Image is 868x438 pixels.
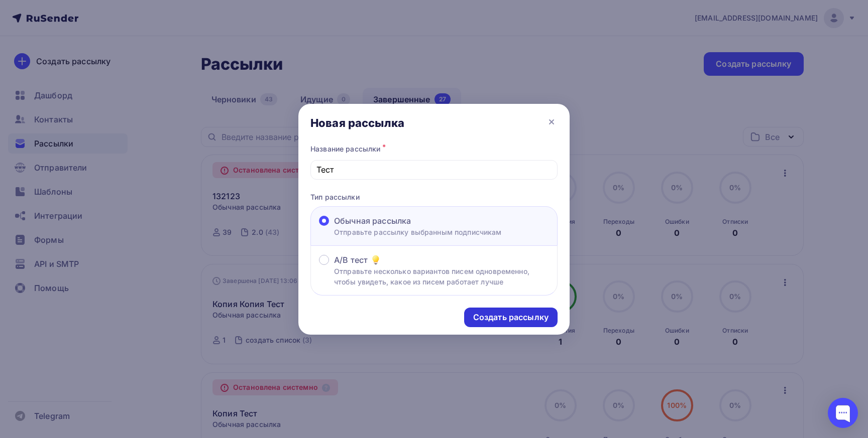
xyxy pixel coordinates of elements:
[334,254,368,266] span: A/B тест
[334,227,502,237] p: Отправьте рассылку выбранным подписчикам
[473,312,549,323] div: Создать рассылку
[310,116,404,130] div: Новая рассылка
[316,164,552,176] input: Придумайте название рассылки
[334,266,549,287] p: Отправьте несколько вариантов писем одновременно, чтобы увидеть, какое из писем работает лучше
[310,192,558,202] p: Тип рассылки
[310,142,558,156] div: Название рассылки
[334,215,411,227] span: Обычная рассылка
